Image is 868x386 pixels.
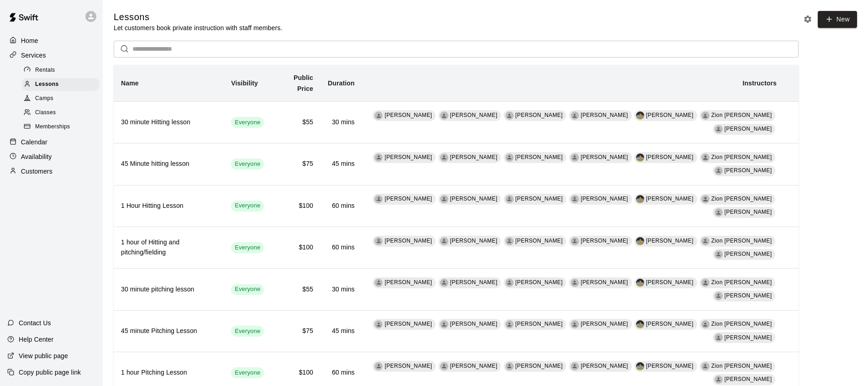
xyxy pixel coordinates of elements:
[7,164,95,178] div: Customers
[711,238,772,244] span: Zion [PERSON_NAME]
[121,368,216,378] h6: 1 hour Pitching Lesson
[636,195,644,203] div: Mike Morrison III
[21,137,47,147] p: Calendar
[440,237,448,245] div: Brandon Taylor
[450,363,498,369] span: [PERSON_NAME]
[328,243,355,253] h6: 60 mins
[279,159,313,169] h6: $75
[646,112,694,118] span: [PERSON_NAME]
[231,201,264,212] div: This service is visible to all of your customers
[440,320,448,328] div: Brandon Taylor
[231,160,264,169] span: Everyone
[581,196,628,202] span: [PERSON_NAME]
[646,238,694,244] span: [PERSON_NAME]
[725,334,772,341] span: [PERSON_NAME]
[384,196,432,202] span: [PERSON_NAME]
[636,237,644,245] img: Mike Morrison III
[440,279,448,287] div: Brandon Taylor
[7,48,95,62] div: Services
[22,64,99,77] div: Rentals
[711,112,772,118] span: Zion [PERSON_NAME]
[581,363,628,369] span: [PERSON_NAME]
[725,126,772,132] span: [PERSON_NAME]
[450,196,498,202] span: [PERSON_NAME]
[701,195,710,203] div: Zion Clonts
[328,326,355,336] h6: 45 mins
[725,251,772,257] span: [PERSON_NAME]
[374,153,383,162] div: matt gonzalez
[21,152,52,161] p: Availability
[121,285,216,295] h6: 30 minute pitching lesson
[450,154,498,160] span: [PERSON_NAME]
[114,11,282,23] h5: Lessons
[374,111,383,120] div: matt gonzalez
[35,66,55,75] span: Rentals
[384,154,432,160] span: [PERSON_NAME]
[121,159,216,169] h6: 45 Minute hitting lesson
[581,321,628,327] span: [PERSON_NAME]
[7,150,95,164] div: Availability
[121,201,216,211] h6: 1 Hour Hitting Lesson
[294,74,313,92] b: Public Price
[516,196,563,202] span: [PERSON_NAME]
[384,112,432,118] span: [PERSON_NAME]
[374,237,383,245] div: matt gonzalez
[701,362,710,370] div: Zion Clonts
[725,376,772,382] span: [PERSON_NAME]
[121,326,216,336] h6: 45 minute Pitching Lesson
[328,285,355,295] h6: 30 mins
[384,279,432,286] span: [PERSON_NAME]
[231,159,264,169] div: This service is visible to all of your customers
[35,80,59,89] span: Lessons
[19,318,51,328] p: Contact Us
[328,201,355,211] h6: 60 mins
[231,201,264,210] span: Everyone
[571,279,579,287] div: Justin Evans
[231,243,264,252] span: Everyone
[231,369,264,377] span: Everyone
[571,320,579,328] div: Justin Evans
[384,238,432,244] span: [PERSON_NAME]
[450,279,498,286] span: [PERSON_NAME]
[450,238,498,244] span: [PERSON_NAME]
[818,11,857,28] a: New
[701,237,710,245] div: Zion Clonts
[711,363,772,369] span: Zion [PERSON_NAME]
[328,159,355,169] h6: 45 mins
[374,279,383,287] div: matt gonzalez
[231,327,264,336] span: Everyone
[440,195,448,203] div: Brandon Taylor
[571,111,579,120] div: Justin Evans
[279,243,313,253] h6: $100
[505,237,514,245] div: Nathan Volf
[636,362,644,370] img: Mike Morrison III
[715,375,723,384] div: brennan Boone
[725,167,772,174] span: [PERSON_NAME]
[711,154,772,160] span: Zion [PERSON_NAME]
[636,153,644,162] div: Mike Morrison III
[711,196,772,202] span: Zion [PERSON_NAME]
[121,79,139,87] b: Name
[440,362,448,370] div: Brandon Taylor
[646,363,694,369] span: [PERSON_NAME]
[328,368,355,378] h6: 60 mins
[328,79,355,87] b: Duration
[7,34,95,48] div: Home
[121,117,216,127] h6: 30 minute Hitting lesson
[801,12,815,26] button: Lesson settings
[384,363,432,369] span: [PERSON_NAME]
[374,195,383,203] div: matt gonzalez
[35,94,53,103] span: Camps
[35,122,70,132] span: Memberships
[701,111,710,120] div: Zion Clonts
[725,292,772,299] span: [PERSON_NAME]
[646,279,694,286] span: [PERSON_NAME]
[636,279,644,287] img: Mike Morrison III
[636,111,644,120] img: Mike Morrison III
[725,209,772,215] span: [PERSON_NAME]
[715,125,723,133] div: brennan Boone
[22,92,103,106] a: Camps
[374,362,383,370] div: matt gonzalez
[21,51,46,60] p: Services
